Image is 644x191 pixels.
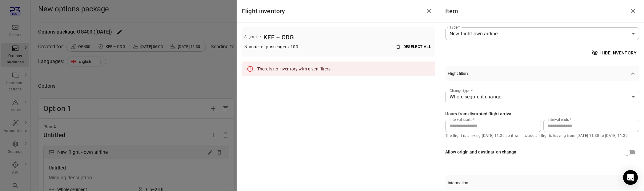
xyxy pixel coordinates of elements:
[445,133,639,139] p: The flight is arriving [DATE] 11:30 so it will include all flights leaving from [DATE] 11:30 to [...
[450,25,460,30] label: Type
[445,6,458,16] h1: Item
[448,71,629,76] span: Flight filters
[445,149,517,156] div: Allow origin and destination change
[450,117,474,122] label: Interval starts
[448,181,629,185] span: Information
[590,47,639,59] button: Hide inventory
[450,93,629,101] div: Whole segment change
[450,30,629,38] div: New flight own airline
[445,66,639,81] button: Flight filters
[548,117,571,122] label: Interval ends
[627,5,639,17] button: Close drawer
[623,170,638,185] div: Open Intercom Messenger
[445,111,513,117] div: Hours from disrupted flight arrival
[450,88,473,93] label: Change type
[445,175,639,190] button: Information
[445,81,639,168] div: Flight filters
